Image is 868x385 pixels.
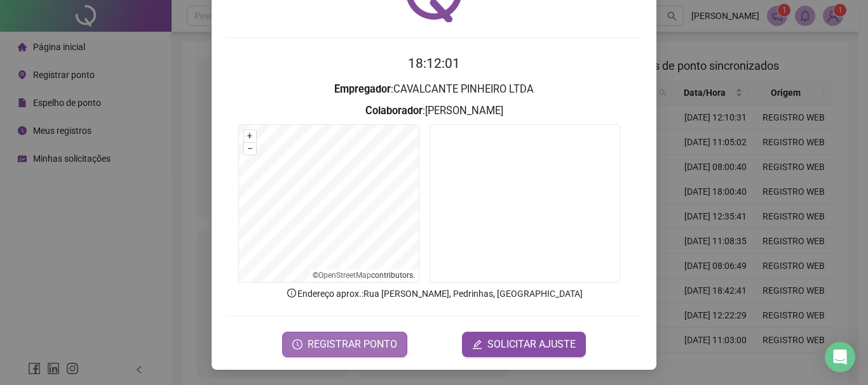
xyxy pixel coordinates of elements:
a: OpenStreetMap [318,271,371,280]
button: editSOLICITAR AJUSTE [462,332,586,357]
h3: : [PERSON_NAME] [227,103,641,119]
span: SOLICITAR AJUSTE [487,337,576,352]
span: edit [472,339,482,349]
strong: Colaborador [365,105,423,117]
button: – [244,143,256,155]
button: REGISTRAR PONTO [282,332,407,357]
div: Open Intercom Messenger [825,342,855,372]
time: 18:12:01 [408,56,460,71]
h3: : CAVALCANTE PINHEIRO LTDA [227,81,641,98]
button: + [244,130,256,142]
li: © contributors. [313,271,415,280]
span: info-circle [286,287,297,299]
span: clock-circle [292,339,302,349]
span: REGISTRAR PONTO [308,337,397,352]
p: Endereço aprox. : Rua [PERSON_NAME], Pedrinhas, [GEOGRAPHIC_DATA] [227,287,641,301]
strong: Empregador [334,83,391,95]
